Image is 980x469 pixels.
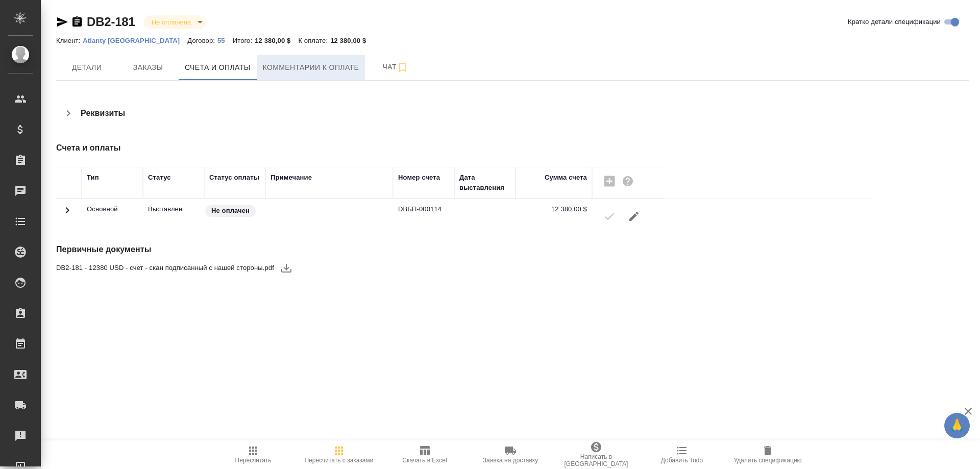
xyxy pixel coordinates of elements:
[83,37,187,44] p: Atlanty [GEOGRAPHIC_DATA]
[944,413,970,438] button: 🙏
[82,199,143,235] td: Основной
[81,107,125,119] h4: Реквизиты
[124,61,173,74] span: Заказы
[185,61,251,74] span: Счета и оплаты
[271,172,312,183] div: Примечание
[149,18,194,27] button: Не оплачена
[393,199,454,235] td: DBБП-000114
[61,210,73,218] span: Toggle Row Expanded
[371,61,420,73] span: Чат
[217,37,233,44] p: 55
[148,204,199,214] p: Все изменения в спецификации заблокированы
[56,37,83,44] p: Клиент:
[263,61,359,74] span: Комментарии к оплате
[56,243,665,256] h4: Первичные документы
[848,17,941,27] span: Кратко детали спецификации
[545,172,587,183] div: Сумма счета
[398,172,440,183] div: Номер счета
[516,199,592,235] td: 12 380,00 $
[209,172,259,183] div: Статус оплаты
[87,15,135,29] a: DB2-181
[62,61,111,74] span: Детали
[459,172,510,193] div: Дата выставления
[298,37,330,44] p: К оплате:
[622,204,646,229] button: Редактировать
[56,16,68,28] button: Скопировать ссылку для ЯМессенджера
[255,37,298,44] p: 12 380,00 $
[143,15,206,29] div: Не оплачена
[330,37,374,44] p: 12 380,00 $
[56,263,274,273] span: DB2-181 - 12380 USD - счет - скан подписанный с нашей стороны.pdf
[187,37,217,44] p: Договор:
[148,172,171,183] div: Статус
[83,36,187,44] a: Atlanty [GEOGRAPHIC_DATA]
[397,61,409,73] svg: Подписаться
[233,37,255,44] p: Итого:
[211,206,250,216] p: Не оплачен
[56,142,665,154] h4: Счета и оплаты
[87,172,99,183] div: Тип
[217,36,233,44] a: 55
[71,16,83,28] button: Скопировать ссылку
[948,415,966,436] span: 🙏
